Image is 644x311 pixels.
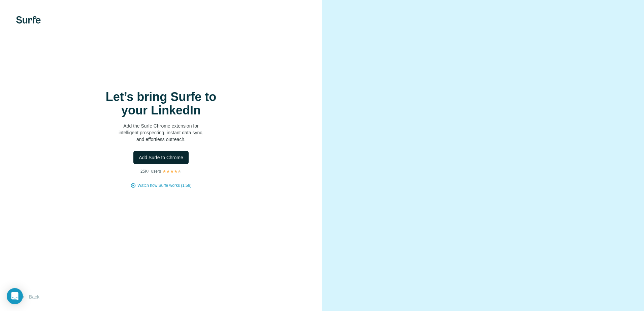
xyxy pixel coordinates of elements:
[139,154,183,161] span: Add Surfe to Chrome
[133,151,189,164] button: Add Surfe to Chrome
[16,291,44,303] button: Back
[94,90,228,117] h1: Let’s bring Surfe to your LinkedIn
[94,123,228,143] p: Add the Surfe Chrome extension for intelligent prospecting, instant data sync, and effortless out...
[137,182,191,188] button: Watch how Surfe works (1:58)
[7,288,23,304] div: Open Intercom Messenger
[162,169,182,173] img: Rating Stars
[140,168,161,174] p: 25K+ users
[16,16,41,24] img: Surfe's logo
